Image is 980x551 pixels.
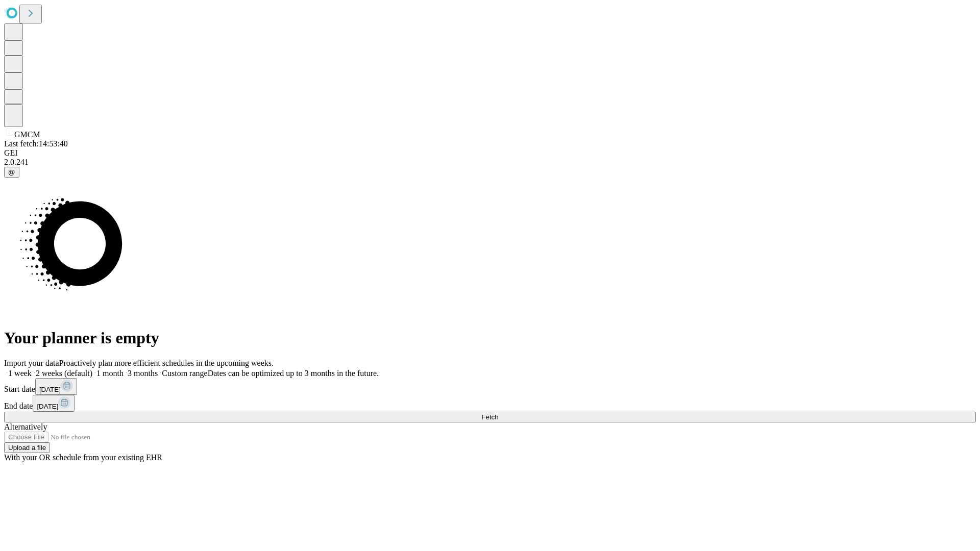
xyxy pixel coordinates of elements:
[4,453,162,462] span: With your OR schedule from your existing EHR
[35,378,77,395] button: [DATE]
[208,369,379,378] span: Dates can be optimized up to 3 months in the future.
[4,148,976,158] div: GEI
[59,359,274,367] span: Proactively plan more efficient schedules in the upcoming weeks.
[4,412,976,422] button: Fetch
[4,395,976,412] div: End date
[8,369,32,378] span: 1 week
[36,369,92,378] span: 2 weeks (default)
[4,442,50,453] button: Upload a file
[14,130,40,139] span: GMCM
[37,403,58,410] span: [DATE]
[4,378,976,395] div: Start date
[4,422,47,431] span: Alternatively
[4,158,976,167] div: 2.0.241
[128,369,158,378] span: 3 months
[33,395,75,412] button: [DATE]
[96,369,124,378] span: 1 month
[4,139,68,148] span: Last fetch: 14:53:40
[8,168,15,176] span: @
[4,329,976,347] h1: Your planner is empty
[481,413,498,421] span: Fetch
[4,167,19,178] button: @
[39,386,61,393] span: [DATE]
[4,359,59,367] span: Import your data
[162,369,207,378] span: Custom range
